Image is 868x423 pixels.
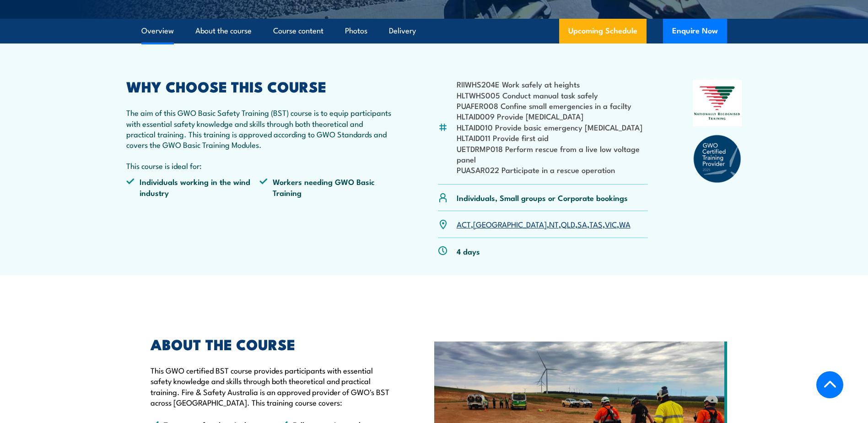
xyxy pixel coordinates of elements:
p: This GWO certified BST course provides participants with essential safety knowledge and skills th... [151,365,392,408]
p: The aim of this GWO Basic Safety Training (BST) course is to equip participants with essential sa... [126,107,394,150]
img: Nationally Recognised Training logo. [693,80,742,126]
p: 4 days [457,246,480,256]
li: PUASAR022 Participate in a rescue operation [457,164,648,175]
a: Course content [273,19,323,43]
a: WA [619,218,631,229]
li: HLTWHS005 Conduct manual task safely [457,90,648,100]
a: TAS [589,218,603,229]
a: VIC [605,218,617,229]
li: RIIWHS204E Work safely at heights [457,79,648,89]
li: Individuals working in the wind industry [126,176,260,198]
a: Upcoming Schedule [559,19,647,43]
p: , , , , , , , [457,219,631,229]
h2: WHY CHOOSE THIS COURSE [126,80,394,92]
li: HLTAID010 Provide basic emergency [MEDICAL_DATA] [457,122,648,132]
a: Delivery [389,19,416,43]
a: Photos [345,19,367,43]
a: Overview [141,19,174,43]
a: QLD [561,218,575,229]
p: Individuals, Small groups or Corporate bookings [457,192,628,203]
h2: ABOUT THE COURSE [151,337,392,350]
a: NT [549,218,559,229]
li: PUAFER008 Confine small emergencies in a facilty [457,100,648,111]
a: About the course [195,19,252,43]
li: Workers needing GWO Basic Training [259,176,393,198]
li: UETDRMP018 Perform rescue from a live low voltage panel [457,143,648,165]
a: [GEOGRAPHIC_DATA] [473,218,547,229]
p: This course is ideal for: [126,160,394,171]
img: GWO_badge_2025-a [693,134,742,184]
a: SA [577,218,587,229]
li: HLTAID011 Provide first aid [457,132,648,143]
button: Enquire Now [663,19,727,43]
li: HLTAID009 Provide [MEDICAL_DATA] [457,111,648,121]
a: ACT [457,218,471,229]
